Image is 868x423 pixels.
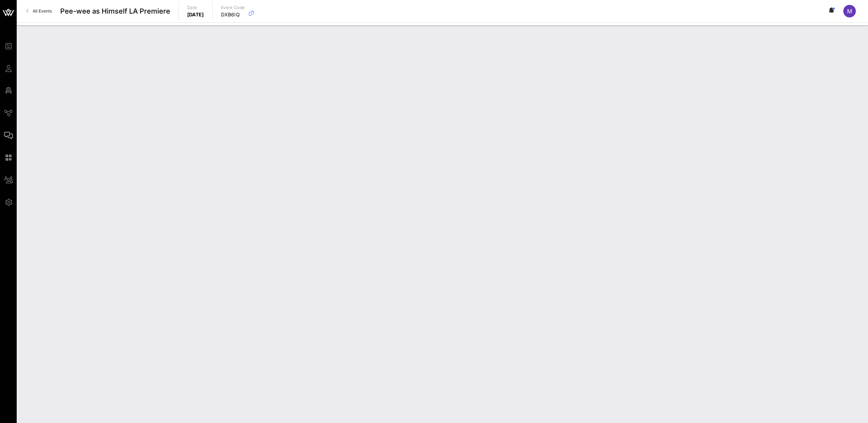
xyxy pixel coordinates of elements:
span: All Events [33,8,52,14]
p: DXB6IQ [221,11,245,18]
div: M [843,5,856,17]
p: Event Code [221,4,245,11]
p: Date [187,4,204,11]
p: [DATE] [187,11,204,18]
span: Pee-wee as Himself LA Premiere [60,6,170,16]
a: All Events [22,6,56,17]
span: M [847,8,852,15]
